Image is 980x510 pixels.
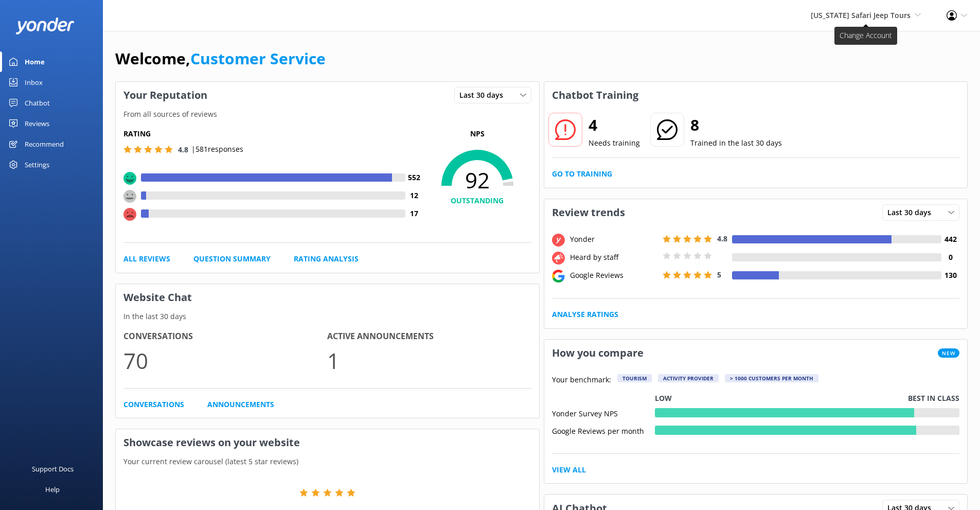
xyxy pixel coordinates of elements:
[655,393,672,404] p: Low
[544,340,651,366] h3: How you compare
[658,374,719,382] div: Activity Provider
[552,309,618,320] a: Analyse Ratings
[405,190,423,201] h4: 12
[405,208,423,219] h4: 17
[123,253,170,265] a: All Reviews
[32,459,74,479] div: Support Docs
[552,374,611,386] p: Your benchmark:
[941,270,959,281] h4: 130
[423,128,531,139] p: NPS
[116,311,539,322] p: In the last 30 days
[45,479,60,500] div: Help
[589,137,640,149] p: Needs training
[552,464,586,476] a: View All
[193,253,271,265] a: Question Summary
[552,168,612,180] a: Go to Training
[938,348,959,358] span: New
[544,199,633,226] h3: Review trends
[25,72,43,93] div: Inbox
[941,252,959,263] h4: 0
[717,234,727,243] span: 4.8
[544,82,646,109] h3: Chatbot Training
[552,426,655,435] div: Google Reviews per month
[116,284,539,311] h3: Website Chat
[327,330,531,343] h4: Active Announcements
[25,154,49,175] div: Settings
[25,113,49,134] div: Reviews
[25,51,45,72] div: Home
[690,113,782,137] h2: 8
[123,343,327,378] p: 70
[423,195,531,206] h4: OUTSTANDING
[908,393,959,404] p: Best in class
[717,270,721,279] span: 5
[116,109,539,120] p: From all sources of reviews
[690,137,782,149] p: Trained in the last 30 days
[811,10,911,20] span: [US_STATE] Safari Jeep Tours
[725,374,818,382] div: > 1000 customers per month
[617,374,652,382] div: Tourism
[190,48,326,69] a: Customer Service
[589,113,640,137] h2: 4
[116,82,215,109] h3: Your Reputation
[207,399,274,410] a: Announcements
[459,90,509,101] span: Last 30 days
[294,253,359,265] a: Rating Analysis
[178,145,188,154] span: 4.8
[552,408,655,417] div: Yonder Survey NPS
[116,456,539,467] p: Your current review carousel (latest 5 star reviews)
[191,144,243,155] p: | 581 responses
[15,17,75,34] img: yonder-white-logo.png
[115,46,326,71] h1: Welcome,
[25,93,50,113] div: Chatbot
[123,330,327,343] h4: Conversations
[123,128,423,139] h5: Rating
[123,399,184,410] a: Conversations
[567,252,660,263] div: Heard by staff
[567,270,660,281] div: Google Reviews
[887,207,937,218] span: Last 30 days
[423,167,531,193] span: 92
[567,234,660,245] div: Yonder
[941,234,959,245] h4: 442
[405,172,423,183] h4: 552
[25,134,64,154] div: Recommend
[116,429,539,456] h3: Showcase reviews on your website
[327,343,531,378] p: 1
